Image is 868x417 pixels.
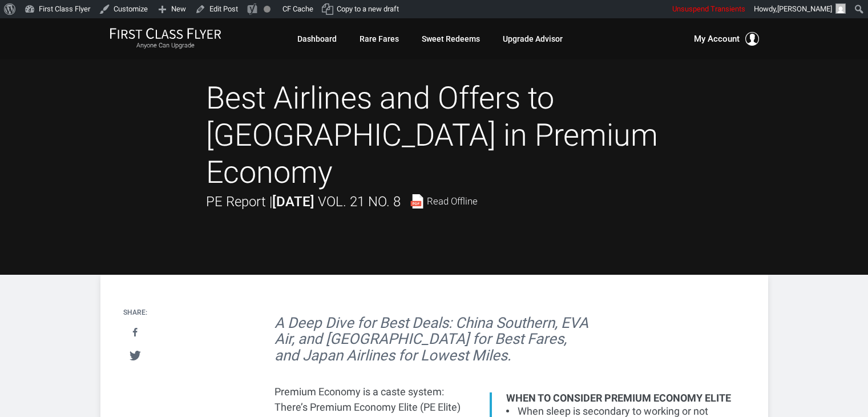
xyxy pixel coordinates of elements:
[506,392,731,404] div: When to Consider Premium Economy Elite
[110,27,221,39] img: First Class Flyer
[422,29,480,49] a: Sweet Redeems
[297,29,337,49] a: Dashboard
[694,32,740,46] span: My Account
[110,27,221,50] a: First Class FlyerAnyone Can Upgrade
[694,32,759,46] button: My Account
[410,194,478,209] a: Read Offline
[272,194,314,210] strong: [DATE]
[206,191,478,212] div: PE Report |
[123,322,147,343] a: Share
[318,194,401,210] span: Vol. 21 No. 8
[503,29,563,49] a: Upgrade Advisor
[777,5,832,13] span: [PERSON_NAME]
[672,5,745,13] span: Unsuspend Transients
[427,197,478,206] span: Read Offline
[123,309,147,316] h4: Share:
[410,194,424,209] img: pdf-file.svg
[206,80,663,191] h1: Best Airlines and Offers to [GEOGRAPHIC_DATA] in Premium Economy
[123,345,147,366] a: Tweet
[110,42,221,50] small: Anyone Can Upgrade
[360,29,399,49] a: Rare Fares
[274,314,588,364] em: A Deep Dive for Best Deals: China Southern, EVA Air, and [GEOGRAPHIC_DATA] for Best Fares, and Ja...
